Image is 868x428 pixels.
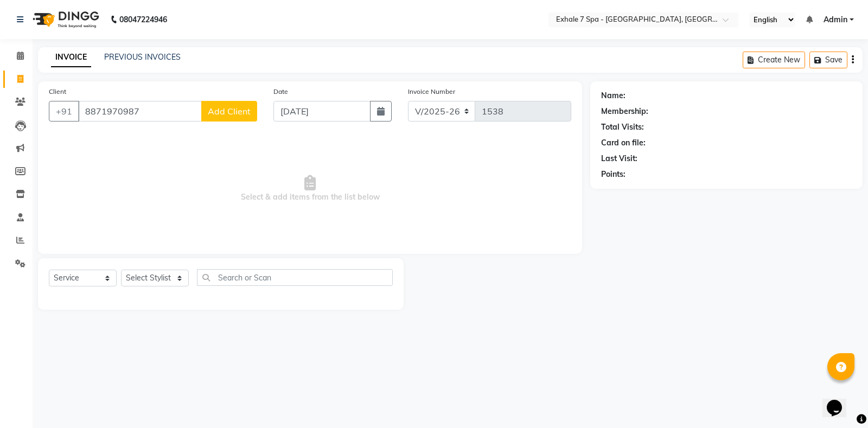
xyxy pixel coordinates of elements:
img: logo [28,4,102,35]
button: Save [809,52,847,68]
a: INVOICE [51,48,91,67]
b: 08047224946 [119,4,167,35]
div: Total Visits: [601,122,644,133]
label: Date [273,87,288,97]
span: Select & add items from the list below [49,135,571,243]
span: Admin [824,14,847,25]
div: Membership: [601,106,648,117]
input: Search or Scan [197,269,393,286]
button: Add Client [201,101,257,122]
label: Client [49,87,66,97]
iframe: chat widget [822,385,857,417]
div: Name: [601,90,626,101]
label: Invoice Number [408,87,455,97]
div: Card on file: [601,137,646,149]
span: Add Client [208,106,251,117]
div: Points: [601,169,626,180]
div: Last Visit: [601,153,637,164]
button: +91 [49,101,79,122]
a: PREVIOUS INVOICES [104,52,181,62]
button: Create New [743,52,805,68]
input: Search by Name/Mobile/Email/Code [78,101,202,122]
